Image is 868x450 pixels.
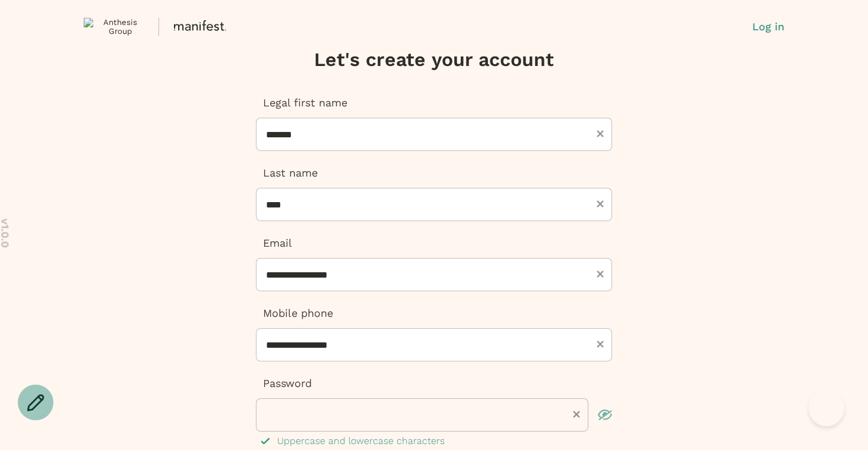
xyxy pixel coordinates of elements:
[256,165,612,181] p: Last name
[84,18,147,36] img: Anthesis Group
[256,235,612,251] p: Email
[809,391,844,426] iframe: Toggle Customer Support
[256,376,612,391] p: Password
[752,19,784,34] button: Log in
[256,95,612,111] p: Legal first name
[256,306,612,321] p: Mobile phone
[256,48,612,71] h3: Let's create your account
[277,434,445,448] p: Uppercase and lowercase characters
